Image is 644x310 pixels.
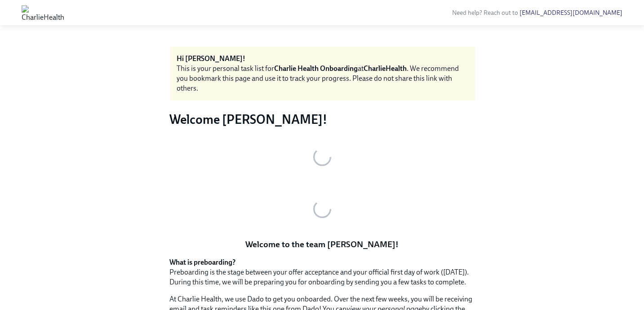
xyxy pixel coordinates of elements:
[169,258,475,287] p: Preboarding is the stage between your offer acceptance and your official first day of work ([DATE...
[274,64,358,73] strong: Charlie Health Onboarding
[177,54,245,63] strong: Hi [PERSON_NAME]!
[169,258,235,266] strong: What is preboarding?
[364,64,407,73] strong: CharlieHealth
[177,64,468,93] div: This is your personal task list for at . We recommend you bookmark this page and use it to track ...
[245,239,399,249] strong: Welcome to the team [PERSON_NAME]!
[452,9,622,17] span: Need help? Reach out to
[22,5,64,20] img: CharlieHealth
[169,187,475,231] button: Zoom image
[169,135,475,179] button: Zoom image
[520,9,622,17] a: [EMAIL_ADDRESS][DOMAIN_NAME]
[169,111,475,127] h3: Welcome [PERSON_NAME]!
